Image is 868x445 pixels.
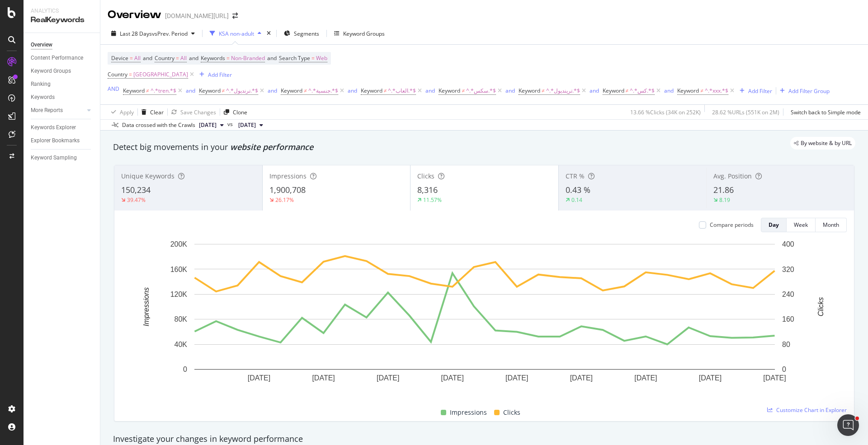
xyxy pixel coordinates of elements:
span: Keyword [361,87,382,94]
div: More Reports [31,106,63,115]
span: Impressions [269,172,307,180]
div: Keyword Groups [31,66,71,76]
button: AND [108,84,119,93]
div: and [186,87,195,94]
div: and [268,87,277,94]
a: Customize Chart in Explorer [767,406,847,414]
div: Add Filter [748,87,772,95]
a: Keywords Explorer [31,123,94,132]
span: 8,316 [417,184,438,195]
span: ≠ [222,87,225,94]
text: [DATE] [441,374,464,382]
div: Month [823,221,839,229]
span: All [180,52,187,65]
text: 40K [175,341,188,348]
button: Keyword Groups [330,26,388,41]
text: [DATE] [634,374,657,382]
text: 80 [782,341,790,348]
button: and [425,86,435,95]
text: 0 [782,365,786,373]
div: Clone [233,108,247,116]
span: Impressions [450,407,487,418]
div: legacy label [790,137,855,150]
span: [GEOGRAPHIC_DATA] [133,68,188,81]
span: Keyword [519,87,540,94]
span: = [311,54,315,62]
span: ≠ [626,87,629,94]
span: Keyword [281,87,302,94]
span: ^.*ترينديول.*$ [546,84,580,97]
span: ≠ [462,87,465,94]
span: = [129,70,132,78]
span: Country [108,70,127,78]
div: Keywords [31,93,55,102]
div: 11.57% [423,196,442,204]
div: and [590,87,599,94]
span: Web [316,52,327,65]
a: Keyword Groups [31,66,94,76]
div: 8.19 [719,196,730,204]
div: Explorer Bookmarks [31,136,80,145]
button: Day [761,218,787,232]
button: and [186,86,195,95]
button: [DATE] [195,120,227,131]
span: 2025 Oct. 3rd [199,121,217,129]
button: Save Changes [168,105,216,119]
text: 240 [782,290,794,298]
a: Explorer Bookmarks [31,136,94,145]
text: [DATE] [312,374,335,382]
iframe: Intercom live chat [837,414,859,436]
text: 160K [170,265,188,273]
span: Device [111,54,128,62]
span: = [226,54,230,62]
div: Day [769,221,779,229]
text: [DATE] [248,374,270,382]
span: and [189,54,198,62]
svg: A chart. [122,239,847,397]
a: Content Performance [31,53,94,63]
span: Keyword [123,87,145,94]
span: ≠ [700,87,703,94]
text: [DATE] [763,374,786,382]
text: Clicks [817,297,825,317]
span: Country [155,54,175,62]
text: 200K [170,240,188,248]
text: 160 [782,315,794,323]
button: Apply [108,105,134,119]
div: Week [794,221,808,229]
div: Save Changes [180,108,216,116]
button: [DATE] [235,120,267,131]
button: and [505,86,515,95]
div: Keyword Groups [343,30,385,37]
div: 28.62 % URLs ( 551K on 2M ) [712,108,779,116]
button: KSA non-adult [206,26,265,41]
button: Clone [220,105,247,119]
div: Keyword Sampling [31,153,77,163]
span: and [143,54,152,62]
span: = [176,54,179,62]
span: Segments [294,30,319,37]
text: [DATE] [699,374,722,382]
span: ≠ [384,87,387,94]
button: and [268,86,277,95]
span: ^.*العاب.*$ [388,84,416,97]
button: Week [787,218,816,232]
span: 1,900,708 [269,184,306,195]
button: and [590,86,599,95]
span: By website & by URL [801,141,852,146]
div: Apply [120,108,134,116]
div: Overview [31,40,52,50]
div: Data crossed with the Crawls [122,121,195,129]
span: ≠ [304,87,307,94]
div: Switch back to Simple mode [791,108,861,116]
div: RealKeywords [31,15,93,25]
div: 26.17% [275,196,294,204]
button: Add Filter [196,69,232,80]
div: Add Filter Group [788,87,830,95]
text: 320 [782,265,794,273]
span: Unique Keywords [121,172,175,180]
span: ^.*tren.*$ [151,84,176,97]
button: Add Filter [736,85,772,96]
div: 0.14 [571,196,582,204]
